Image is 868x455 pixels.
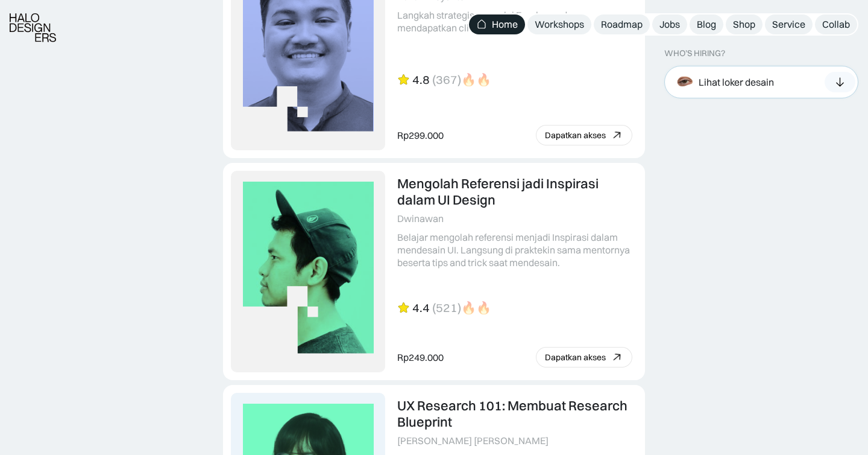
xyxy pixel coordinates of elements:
[652,14,687,34] a: Jobs
[545,352,606,363] div: Dapatkan akses
[659,18,680,31] div: Jobs
[397,351,444,364] div: Rp249.000
[527,14,591,34] a: Workshops
[536,347,632,367] a: Dapatkan akses
[536,125,632,145] a: Dapatkan akses
[765,14,813,34] a: Service
[469,14,525,34] a: Home
[594,14,650,34] a: Roadmap
[815,14,857,34] a: Collab
[545,130,606,141] div: Dapatkan akses
[697,18,716,31] div: Blog
[822,18,850,31] div: Collab
[492,18,518,31] div: Home
[733,18,755,31] div: Shop
[601,18,643,31] div: Roadmap
[664,48,725,59] div: WHO’S HIRING?
[690,14,723,34] a: Blog
[726,14,763,34] a: Shop
[772,18,805,31] div: Service
[535,18,584,31] div: Workshops
[699,75,774,88] div: Lihat loker desain
[397,129,444,142] div: Rp299.000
